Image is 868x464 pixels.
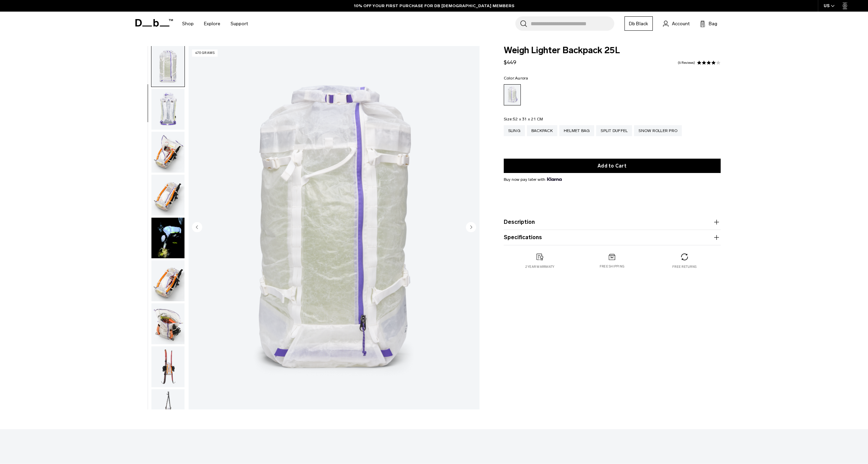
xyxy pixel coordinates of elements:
[189,46,480,409] li: 3 / 18
[709,20,717,27] span: Bag
[504,233,721,242] button: Specifications
[504,159,721,173] button: Add to Cart
[663,19,690,28] a: Account
[151,174,185,216] button: Weigh_Lighter_Backpack_25L_5.png
[515,76,528,81] span: Aurora
[559,125,594,136] a: Helmet Bag
[231,12,248,36] a: Support
[600,264,624,269] p: Free shipping
[151,303,185,345] button: Weigh_Lighter_Backpack_25L_7.png
[354,3,514,9] a: 10% OFF YOUR FIRST PURCHASE FOR DB [DEMOGRAPHIC_DATA] MEMBERS
[151,260,185,302] button: Weigh_Lighter_Backpack_25L_6.png
[504,117,543,121] legend: Size:
[504,76,528,80] legend: Color:
[504,218,721,226] button: Description
[151,175,185,216] img: Weigh_Lighter_Backpack_25L_5.png
[151,218,185,259] img: Weigh Lighter Backpack 25L Aurora
[189,46,480,409] img: Weigh_Lighter_Backpack_25L_2.png
[192,49,218,57] p: 470 grams
[700,19,717,28] button: Bag
[634,125,682,136] a: Snow Roller Pro
[151,88,185,130] button: Weigh_Lighter_Backpack_25L_3.png
[204,12,220,36] a: Explore
[151,389,185,430] img: Weigh_Lighter_Backpack_25L_9.png
[151,46,185,87] img: Weigh_Lighter_Backpack_25L_2.png
[151,89,185,130] img: Weigh_Lighter_Backpack_25L_3.png
[182,12,194,36] a: Shop
[527,125,557,136] a: Backpack
[547,177,562,181] img: {"height" => 20, "alt" => "Klarna"}
[504,46,721,55] span: Weigh Lighter Backpack 25L
[504,84,521,105] a: Aurora
[624,16,653,31] a: Db Black
[513,117,543,121] span: 52 x 31 x 21 CM
[466,222,476,233] button: Next slide
[177,12,253,36] nav: Main Navigation
[151,46,185,87] button: Weigh_Lighter_Backpack_25L_2.png
[672,264,696,269] p: Free returns
[151,260,185,301] img: Weigh_Lighter_Backpack_25L_6.png
[151,132,185,173] img: Weigh_Lighter_Backpack_25L_4.png
[504,59,516,66] span: $449
[192,222,202,233] button: Previous slide
[504,176,562,183] span: Buy now pay later with
[151,346,185,388] button: Weigh_Lighter_Backpack_25L_8.png
[504,125,525,136] a: Sling
[678,61,695,64] a: 6 reviews
[525,264,555,269] p: 2 year warranty
[672,20,690,27] span: Account
[151,346,185,387] img: Weigh_Lighter_Backpack_25L_8.png
[596,125,632,136] a: Split Duffel
[151,303,185,344] img: Weigh_Lighter_Backpack_25L_7.png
